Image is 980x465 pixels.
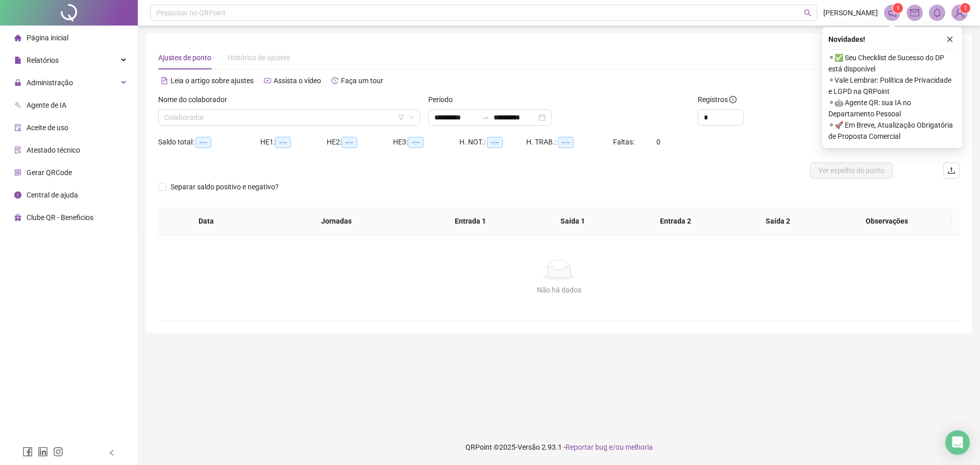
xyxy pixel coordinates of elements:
[893,3,903,13] sup: 1
[327,136,393,148] div: HE 2:
[393,136,459,148] div: HE 3:
[804,9,812,17] span: search
[481,113,489,121] span: swap-right
[459,136,526,148] div: H. NOT.:
[398,114,404,120] span: filter
[487,137,503,148] span: --:--
[14,57,21,64] span: file
[27,146,80,154] span: Atestado técnico
[828,52,956,75] span: ⚬ ✅ Seu Checklist de Sucesso do DP está disponível
[896,5,900,12] span: 1
[275,137,291,148] span: --:--
[964,5,967,12] span: 1
[38,447,48,457] span: linkedin
[27,56,59,64] span: Relatórios
[428,94,459,105] label: Período
[14,214,21,221] span: gift
[53,447,63,457] span: instagram
[254,207,419,235] th: Jornadas
[158,207,254,235] th: Data
[264,77,271,84] span: youtube
[419,207,522,235] th: Entrada 1
[613,138,636,146] span: Faltas:
[14,146,21,154] span: solution
[170,284,947,296] div: Não há dados
[729,96,737,103] span: info-circle
[108,449,115,456] span: left
[727,207,829,235] th: Saída 2
[27,124,68,132] span: Aceite de uso
[566,443,653,451] span: Reportar bug e/ou melhoria
[656,138,660,146] span: 0
[481,113,489,121] span: to
[960,3,970,13] sup: Atualize o seu contato no menu Meus Dados
[158,54,211,62] span: Ajustes de ponto
[14,124,21,131] span: audit
[888,8,897,17] span: notification
[14,79,21,86] span: lock
[558,137,574,148] span: --:--
[828,97,956,119] span: ⚬ 🤖 Agente QR: sua IA no Departamento Pessoal
[828,75,956,97] span: ⚬ Vale Lembrar: Política de Privacidade e LGPD na QRPoint
[624,207,727,235] th: Entrada 2
[22,447,33,457] span: facebook
[830,215,944,227] span: Observações
[27,213,93,222] span: Clube QR - Beneficios
[14,34,21,41] span: home
[14,169,21,176] span: qrcode
[158,94,234,105] label: Nome do colaborador
[138,429,980,465] footer: QRPoint © 2025 - 2.93.1 -
[260,136,327,148] div: HE 1:
[698,94,737,105] span: Registros
[828,34,865,45] span: Novidades !
[952,5,967,20] img: 88641
[166,181,283,192] span: Separar saldo positivo e negativo?
[170,77,254,85] span: Leia o artigo sobre ajustes
[408,114,414,120] span: down
[910,8,919,17] span: mail
[945,430,970,455] div: Open Intercom Messenger
[14,191,21,199] span: info-circle
[408,137,424,148] span: --:--
[331,77,338,84] span: history
[526,136,613,148] div: H. TRAB.:
[158,136,260,148] div: Saldo total:
[341,77,383,85] span: Faça um tour
[946,36,953,43] span: close
[195,137,211,148] span: --:--
[27,79,73,87] span: Administração
[161,77,168,84] span: file-text
[822,207,952,235] th: Observações
[947,166,955,175] span: upload
[823,7,878,18] span: [PERSON_NAME]
[27,168,72,177] span: Gerar QRCode
[341,137,357,148] span: --:--
[518,443,540,451] span: Versão
[522,207,624,235] th: Saída 1
[828,119,956,142] span: ⚬ 🚀 Em Breve, Atualização Obrigatória de Proposta Comercial
[933,8,942,17] span: bell
[27,34,68,42] span: Página inicial
[810,162,893,179] button: Ver espelho de ponto
[274,77,321,85] span: Assista o vídeo
[27,101,66,109] span: Agente de IA
[228,54,290,62] span: Histórico de ajustes
[27,191,78,199] span: Central de ajuda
